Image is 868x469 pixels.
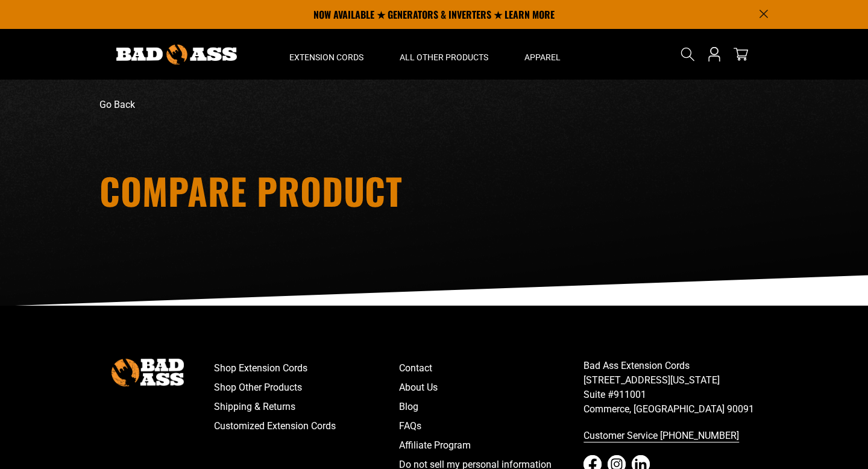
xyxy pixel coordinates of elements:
[116,45,237,65] img: Bad Ass Extension Cords
[214,397,399,417] a: Shipping & Returns
[400,52,488,63] span: All Other Products
[99,99,135,110] a: Go Back
[583,359,769,417] p: Bad Ass Extension Cords [STREET_ADDRESS][US_STATE] Suite #911001 Commerce, [GEOGRAPHIC_DATA] 90091
[678,45,697,64] summary: Search
[271,29,382,80] summary: Extension Cords
[214,359,399,378] a: Shop Extension Cords
[583,426,769,445] a: Customer Service [PHONE_NUMBER]
[524,52,561,63] span: Apparel
[399,378,584,397] a: About Us
[112,359,184,386] img: Bad Ass Extension Cords
[214,378,399,397] a: Shop Other Products
[214,417,399,436] a: Customized Extension Cords
[506,29,579,80] summary: Apparel
[399,417,584,436] a: FAQs
[399,436,584,455] a: Affiliate Program
[382,29,506,80] summary: All Other Products
[99,172,539,209] h1: Compare Product
[399,397,584,417] a: Blog
[399,359,584,378] a: Contact
[289,52,363,63] span: Extension Cords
